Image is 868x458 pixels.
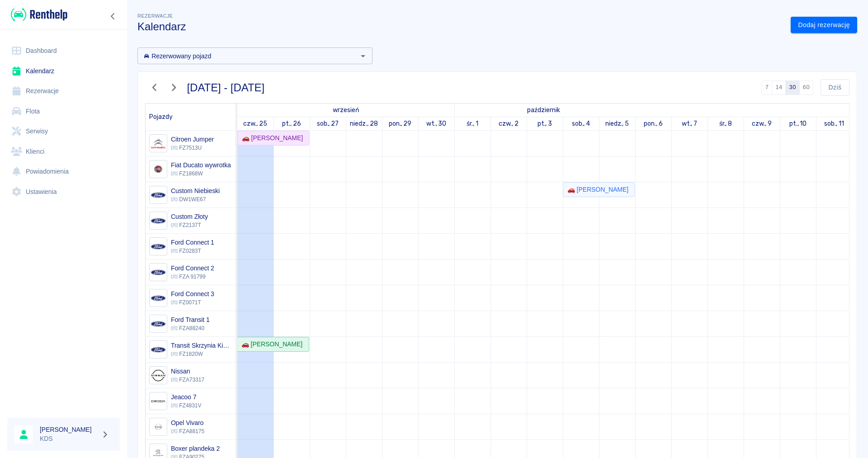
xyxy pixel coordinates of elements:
h6: Jeacoo 7 [171,392,201,401]
h6: Custom Złoty [171,212,208,221]
a: 30 września 2025 [424,117,449,130]
a: Renthelp logo [7,7,67,22]
img: Image [151,342,165,357]
img: Image [151,162,165,177]
p: FZ2137T [171,221,208,229]
p: FZ7513U [171,144,214,152]
a: 2 października 2025 [496,117,521,130]
img: Image [151,239,165,254]
input: Wyszukaj i wybierz pojazdy... [140,50,355,61]
a: 25 września 2025 [241,117,269,130]
p: FZ0071T [171,298,214,307]
div: 🚗 [PERSON_NAME] [564,185,628,194]
h6: Ford Connect 3 [171,289,214,298]
h6: Custom Niebieski [171,186,220,195]
img: Image [151,291,165,306]
a: Dashboard [7,41,120,61]
a: 29 września 2025 [387,117,414,130]
a: 27 września 2025 [315,117,341,130]
a: 7 października 2025 [679,117,700,130]
p: FZA88240 [171,324,210,332]
div: 🚗 [PERSON_NAME] [238,340,302,349]
a: Ustawienia [7,182,120,202]
h6: Citroen Jumper [171,135,214,144]
h6: Transit Skrzynia Kiper [171,341,232,350]
h6: Boxer plandeka 2 [171,444,220,453]
div: 🚗 [PERSON_NAME] [238,133,303,143]
a: 11 października 2025 [822,117,846,130]
button: 14 dni [772,80,786,95]
h6: Ford Connect 2 [171,264,214,273]
a: 4 października 2025 [570,117,593,130]
a: 8 października 2025 [717,117,735,130]
a: Dodaj rezerwację [791,17,857,33]
a: Serwisy [7,121,120,142]
p: FZA73317 [171,376,204,384]
a: Klienci [7,142,120,162]
img: Image [151,188,165,203]
a: Flota [7,101,120,122]
button: 7 dni [762,80,773,95]
button: 60 dni [799,80,813,95]
a: Powiadomienia [7,161,120,182]
img: Image [151,420,165,434]
span: Pojazdy [149,113,173,121]
a: 9 października 2025 [750,117,774,130]
img: Image [151,368,165,383]
h6: Fiat Ducato wywrotka [171,161,231,170]
button: Otwórz [357,50,369,62]
h3: Kalendarz [137,20,783,33]
a: 28 września 2025 [348,117,380,130]
p: DW1WE67 [171,195,220,203]
a: 6 października 2025 [642,117,665,130]
h6: Ford Transit 1 [171,315,210,324]
a: Kalendarz [7,61,120,81]
span: Rezerwacje [137,13,173,19]
h6: Opel Vivaro [171,418,204,427]
a: Rezerwacje [7,81,120,101]
a: 26 września 2025 [280,117,303,130]
p: FZA 91799 [171,273,214,281]
a: 1 października 2025 [525,104,562,117]
a: 10 października 2025 [787,117,809,130]
img: Image [151,265,165,280]
button: 30 dni [786,80,800,95]
h3: [DATE] - [DATE] [187,81,265,94]
img: Renthelp logo [11,7,67,22]
button: Dziś [821,79,849,96]
a: 25 września 2025 [330,104,361,117]
p: FZ1820W [171,350,232,358]
a: 3 października 2025 [535,117,555,130]
img: Image [151,394,165,409]
a: 1 października 2025 [464,117,481,130]
img: Image [151,213,165,228]
h6: [PERSON_NAME] [40,425,98,434]
p: FZA88175 [171,427,204,435]
a: 5 października 2025 [603,117,632,130]
p: FZ0283T [171,247,214,255]
p: FZ4831V [171,401,201,410]
p: KDS [40,434,98,444]
button: Zwiń nawigację [106,10,120,22]
p: FZ1868W [171,170,231,178]
h6: Ford Connect 1 [171,238,214,247]
img: Image [151,136,165,151]
h6: Nissan [171,367,204,376]
img: Image [151,316,165,331]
